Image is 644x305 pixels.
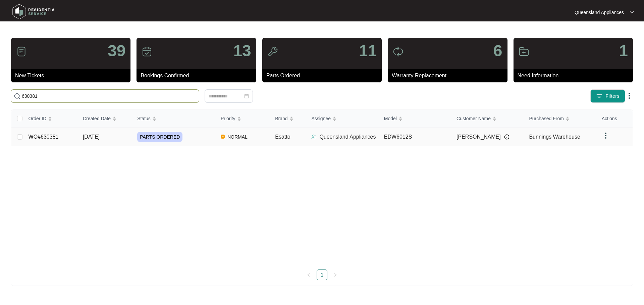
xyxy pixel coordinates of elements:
span: right [333,273,337,277]
img: residentia service logo [10,2,57,22]
th: Brand [270,110,306,128]
span: Status [137,115,151,122]
img: dropdown arrow [630,11,634,14]
img: icon [393,46,404,57]
th: Priority [215,110,270,128]
span: Bunnings Warehouse [529,134,580,140]
span: Customer Name [457,115,491,122]
th: Order ID [23,110,77,128]
p: Queensland Appliances [319,133,376,141]
p: 6 [493,43,502,59]
th: Assignee [306,110,378,128]
span: Filters [605,93,620,100]
p: 13 [233,43,251,59]
td: EDW6012S [379,128,451,146]
li: 1 [317,270,327,280]
span: Priority [221,115,235,122]
p: Need Information [518,72,633,80]
img: dropdown arrow [625,92,633,100]
p: 39 [108,43,125,59]
button: filter iconFilters [590,89,625,103]
p: Parts Ordered [266,72,382,80]
li: Next Page [330,270,341,280]
th: Model [379,110,451,128]
img: icon [16,46,27,57]
span: Model [384,115,397,122]
p: Queensland Appliances [575,9,624,16]
img: Assigner Icon [311,134,317,140]
th: Status [132,110,215,128]
span: Assignee [311,115,331,122]
img: search-icon [14,93,20,99]
input: Search by Order Id, Assignee Name, Customer Name, Brand and Model [22,92,196,100]
img: icon [267,46,278,57]
span: NORMAL [225,133,250,141]
p: Bookings Confirmed [141,72,256,80]
li: Previous Page [303,270,314,280]
p: 1 [619,43,628,59]
span: left [307,273,311,277]
img: Info icon [504,134,509,140]
th: Purchased From [524,110,596,128]
th: Actions [596,110,633,128]
p: New Tickets [15,72,130,80]
span: Purchased From [529,115,563,122]
span: [PERSON_NAME] [457,133,501,141]
img: icon [142,46,152,57]
img: icon [519,46,529,57]
p: Warranty Replacement [392,72,507,80]
span: Order ID [29,115,47,122]
th: Customer Name [451,110,524,128]
span: [DATE] [83,134,100,140]
img: dropdown arrow [602,132,610,140]
p: 11 [359,43,377,59]
img: Vercel Logo [221,135,225,139]
th: Created Date [77,110,132,128]
button: right [330,270,341,280]
span: Brand [275,115,287,122]
button: left [303,270,314,280]
a: WO#630381 [29,134,59,140]
img: filter icon [596,93,603,99]
span: PARTS ORDERED [137,132,182,142]
a: 1 [317,270,327,280]
span: Esatto [275,134,290,140]
span: Created Date [83,115,111,122]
